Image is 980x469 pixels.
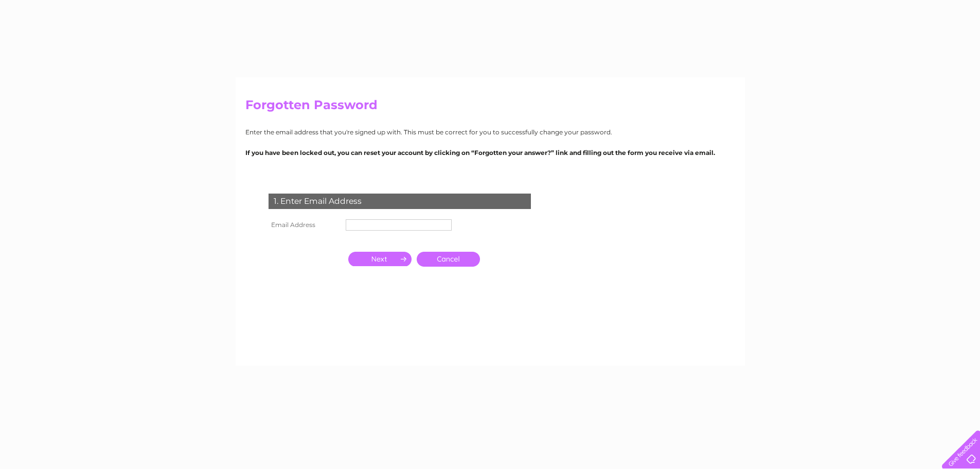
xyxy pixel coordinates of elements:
[266,217,343,233] th: Email Address
[245,127,735,137] p: Enter the email address that you're signed up with. This must be correct for you to successfully ...
[245,98,735,117] h2: Forgotten Password
[417,252,480,267] a: Cancel
[245,148,735,158] p: If you have been locked out, you can reset your account by clicking on “Forgotten your answer?” l...
[269,194,531,209] div: 1. Enter Email Address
